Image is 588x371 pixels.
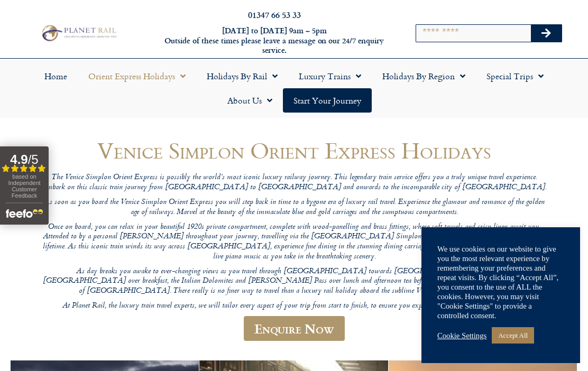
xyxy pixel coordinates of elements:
[288,64,372,88] a: Luxury Trains
[492,327,534,344] a: Accept All
[5,64,583,113] nav: Menu
[437,244,564,320] div: We use cookies on our website to give you the most relevant experience by remembering your prefer...
[244,316,345,341] a: Enquire Now
[40,173,548,192] p: The Venice Simplon Orient Express is possibly the world’s most iconic luxury railway journey. Thi...
[217,88,283,113] a: About Us
[531,25,562,42] button: Search
[40,267,548,296] p: As day breaks you awake to ever-changing views as you travel through [GEOGRAPHIC_DATA] towards [G...
[40,198,548,217] p: As soon as you board the Venice Simplon Orient Express you will step back in time to a bygone era...
[40,222,548,262] p: Once on board, you can relax in your beautiful 1920s private compartment, complete with wood-pane...
[40,138,548,163] h1: Venice Simplon Orient Express Holidays
[196,64,288,88] a: Holidays by Rail
[248,8,301,21] a: 01347 66 53 33
[160,26,390,55] h6: [DATE] to [DATE] 9am – 5pm Outside of these times please leave a message on our 24/7 enquiry serv...
[78,64,196,88] a: Orient Express Holidays
[34,64,78,88] a: Home
[283,88,372,113] a: Start your Journey
[476,64,554,88] a: Special Trips
[40,301,548,311] p: At Planet Rail, the luxury train travel experts, we will tailor every aspect of your trip from st...
[437,331,486,340] a: Cookie Settings
[39,23,118,43] img: Planet Rail Train Holidays Logo
[372,64,476,88] a: Holidays by Region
